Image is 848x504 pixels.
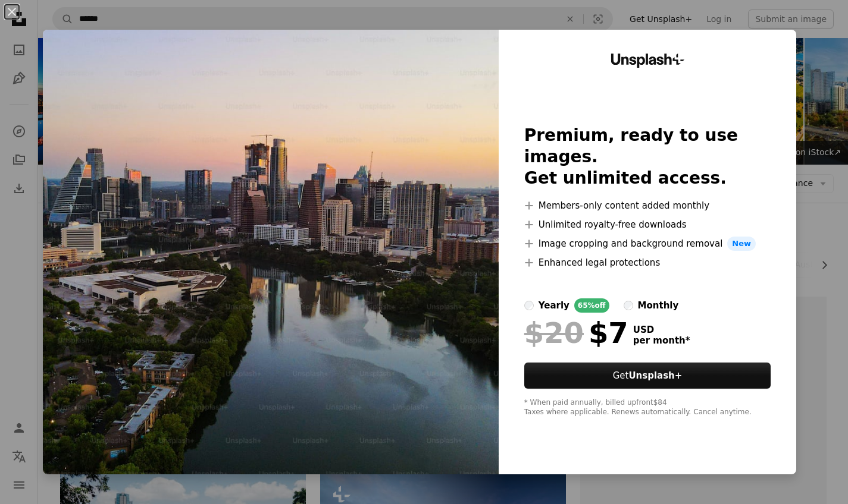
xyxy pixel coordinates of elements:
div: $7 [524,317,628,348]
span: New [727,237,756,251]
div: * When paid annually, billed upfront $84 Taxes where applicable. Renews automatically. Cancel any... [524,398,771,417]
strong: Unsplash+ [628,370,682,381]
div: 65% off [574,298,609,313]
input: monthly [624,301,633,310]
div: yearly [539,298,569,313]
input: yearly65%off [524,301,534,310]
li: Unlimited royalty-free downloads [524,218,771,232]
li: Image cropping and background removal [524,237,771,251]
li: Members-only content added monthly [524,199,771,213]
div: monthly [638,298,679,313]
h2: Premium, ready to use images. Get unlimited access. [524,125,771,189]
li: Enhanced legal protections [524,256,771,270]
span: USD [633,325,690,335]
span: per month * [633,335,690,346]
button: GetUnsplash+ [524,363,771,389]
span: $20 [524,317,584,348]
